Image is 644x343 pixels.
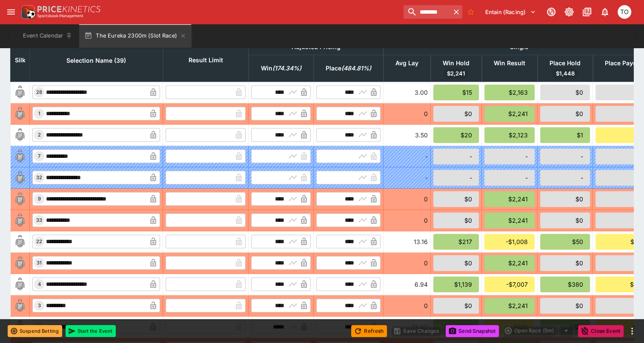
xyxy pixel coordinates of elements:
[484,148,535,164] div: -
[540,191,590,207] div: $0
[484,170,535,186] div: -
[163,39,249,81] th: Result Limit
[484,298,535,314] div: $2,241
[34,89,44,95] span: 28
[502,325,575,337] div: split button
[341,63,371,73] em: ( 484.81 %)
[480,5,541,19] button: Select Tenant
[386,173,428,182] div: -
[615,3,634,21] button: Thomas OConnor
[540,58,590,68] span: Place Hold
[484,276,535,292] div: -$7,007
[252,63,311,73] span: Win(174.34%)
[540,298,590,314] div: $0
[57,55,135,66] span: Selection Name (39)
[540,276,590,292] div: $380
[37,14,83,18] img: Sportsbook Management
[433,212,479,228] div: $0
[386,216,428,225] div: 0
[446,325,499,337] button: Send Snapshot
[464,5,478,19] button: No Bookmarks
[13,128,27,142] img: blank-silk.png
[404,5,450,19] input: search
[618,5,631,19] div: Thomas OConnor
[13,213,27,227] img: blank-silk.png
[13,107,27,120] img: blank-silk.png
[36,153,42,159] span: 7
[433,127,479,143] div: $20
[433,255,479,271] div: $0
[386,259,428,267] div: 0
[484,212,535,228] div: $2,241
[18,24,77,48] button: Event Calendar
[433,58,479,68] span: Win Hold
[3,4,19,20] button: open drawer
[484,127,535,143] div: $2,123
[386,195,428,203] div: 0
[484,58,535,68] span: Win Result
[13,85,27,99] img: blank-silk.png
[386,58,428,68] span: Avg Lay
[11,39,30,81] th: Silk
[484,191,535,207] div: $2,241
[540,170,590,186] div: -
[561,4,577,20] button: Toggle light/dark mode
[578,325,624,337] button: Close Event
[13,299,27,312] img: blank-silk.png
[66,325,116,337] button: Start the Event
[272,63,301,73] em: ( 174.34 %)
[433,234,479,250] div: $217
[351,325,387,337] button: Refresh
[13,192,27,206] img: blank-silk.png
[36,302,43,308] span: 3
[34,174,44,180] span: 32
[13,256,27,270] img: blank-silk.png
[484,84,535,100] div: $2,163
[13,277,27,291] img: blank-silk.png
[544,4,559,20] button: Connected to PK
[484,234,535,250] div: -$1,008
[540,148,590,164] div: -
[36,196,43,202] span: 9
[433,298,479,314] div: $0
[540,127,590,143] div: $1
[36,281,43,287] span: 4
[386,109,428,118] div: 0
[433,148,479,164] div: -
[37,110,42,116] span: 1
[579,4,595,20] button: Documentation
[37,6,100,12] img: PriceKinetics
[627,326,637,336] button: more
[79,24,192,48] button: The Eureka 2300m (Slot Race)
[433,106,479,122] div: $0
[316,63,381,73] span: Place(484.81%)
[386,280,428,289] div: 6.94
[540,106,590,122] div: $0
[484,106,535,122] div: $2,241
[34,217,44,223] span: 33
[8,325,62,337] button: Suspend Betting
[597,4,613,20] button: Notifications
[13,171,27,184] img: blank-silk.png
[386,301,428,310] div: 0
[35,260,43,266] span: 31
[13,149,27,163] img: blank-silk.png
[19,3,36,20] img: PriceKinetics Logo
[386,152,428,161] div: -
[433,276,479,292] div: $1,139
[540,255,590,271] div: $0
[386,131,428,140] div: 3.50
[552,70,578,78] span: $1,448
[433,170,479,186] div: -
[444,70,469,78] span: $2,241
[484,255,535,271] div: $2,241
[433,84,479,100] div: $15
[540,234,590,250] div: $50
[13,235,27,248] img: blank-silk.png
[386,237,428,246] div: 13.16
[540,212,590,228] div: $0
[433,191,479,207] div: $0
[540,84,590,100] div: $0
[36,132,43,138] span: 2
[34,238,44,244] span: 22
